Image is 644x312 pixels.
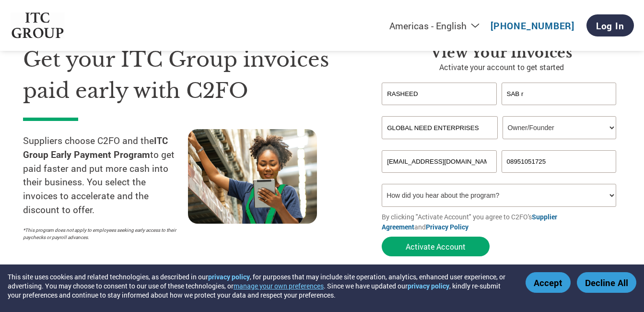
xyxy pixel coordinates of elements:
select: Title/Role [503,116,616,139]
div: Inavlid Email Address [382,174,496,180]
div: Inavlid Phone Number [502,174,616,180]
p: By clicking "Activate Account" you agree to C2FO's and [382,212,621,232]
button: manage your own preferences [234,281,324,290]
input: Your company name* [382,116,498,139]
a: privacy policy [408,281,449,290]
h1: Get your ITC Group invoices paid early with C2FO [23,44,353,106]
button: Decline All [577,272,636,293]
button: Accept [526,272,571,293]
p: *This program does not apply to employees seeking early access to their paychecks or payroll adva... [23,227,178,241]
div: This site uses cookies and related technologies, as described in our , for purposes that may incl... [8,272,512,300]
div: Invalid company name or company name is too long [382,140,616,146]
img: supply chain worker [188,129,317,224]
div: Invalid first name or first name is too long [382,106,496,112]
p: Activate your account to get started [382,61,621,73]
button: Activate Account [382,237,490,256]
a: Supplier Agreement [382,212,557,231]
input: First Name* [382,83,496,105]
a: [PHONE_NUMBER] [491,20,574,32]
a: privacy policy [208,272,250,281]
a: Log In [586,14,634,36]
p: Suppliers choose C2FO and the to get paid faster and put more cash into their business. You selec... [23,134,188,217]
input: Phone* [502,150,616,173]
input: Invalid Email format [382,150,496,173]
img: ITC Group [11,12,65,39]
strong: ITC Group Early Payment Program [23,134,168,160]
h3: View Your Invoices [382,44,621,61]
input: Last Name* [502,83,616,105]
a: Privacy Policy [426,222,468,231]
div: Invalid last name or last name is too long [502,106,616,112]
